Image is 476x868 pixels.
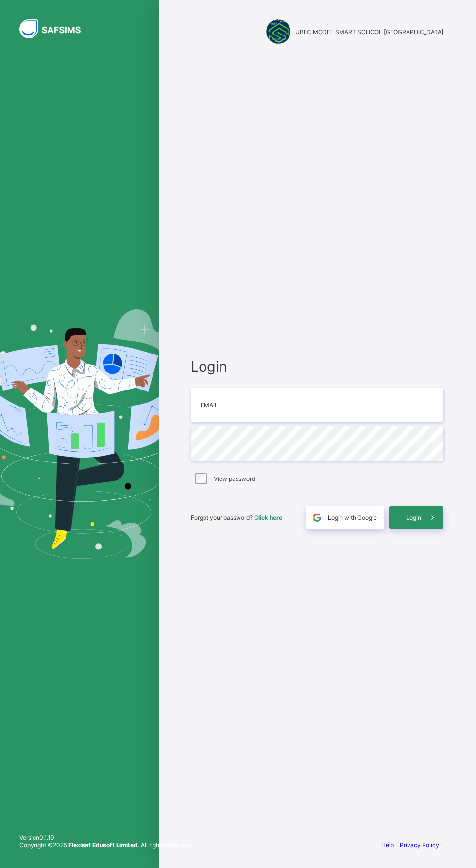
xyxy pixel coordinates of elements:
[191,514,282,521] span: Forgot your password?
[191,358,443,375] span: Login
[19,841,191,849] span: Copyright © 2025 All rights reserved.
[254,514,282,521] a: Click here
[400,841,439,849] a: Privacy Policy
[406,514,421,521] span: Login
[328,514,377,521] span: Login with Google
[295,28,443,35] span: UBEC MODEL SMART SCHOOL [GEOGRAPHIC_DATA]
[214,475,255,482] label: View password
[19,834,191,841] span: Version 0.1.19
[381,841,394,849] a: Help
[311,512,323,523] img: google.396cfc9801f0270233282035f929180a.svg
[19,19,92,38] img: SAFSIMS Logo
[68,841,139,849] strong: Flexisaf Edusoft Limited.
